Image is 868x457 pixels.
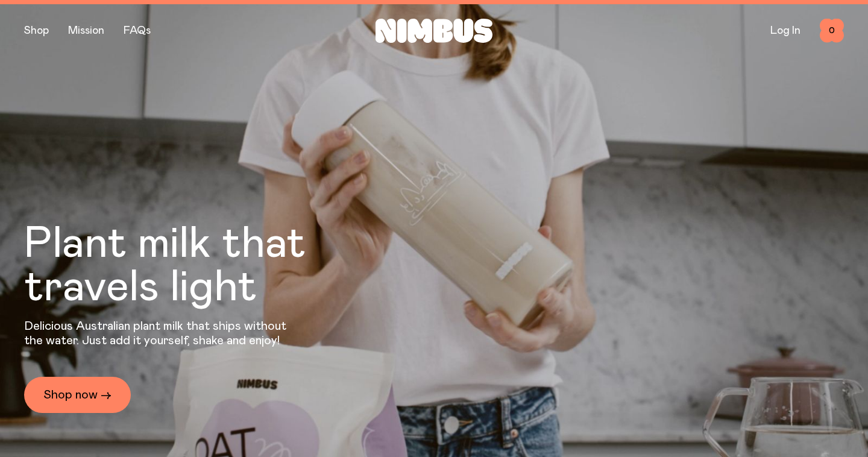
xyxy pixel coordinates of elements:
[124,25,151,36] a: FAQs
[770,25,800,36] a: Log In
[68,25,104,36] a: Mission
[24,377,131,413] a: Shop now →
[24,222,371,309] h1: Plant milk that travels light
[820,19,844,43] button: 0
[24,319,294,348] p: Delicious Australian plant milk that ships without the water. Just add it yourself, shake and enjoy!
